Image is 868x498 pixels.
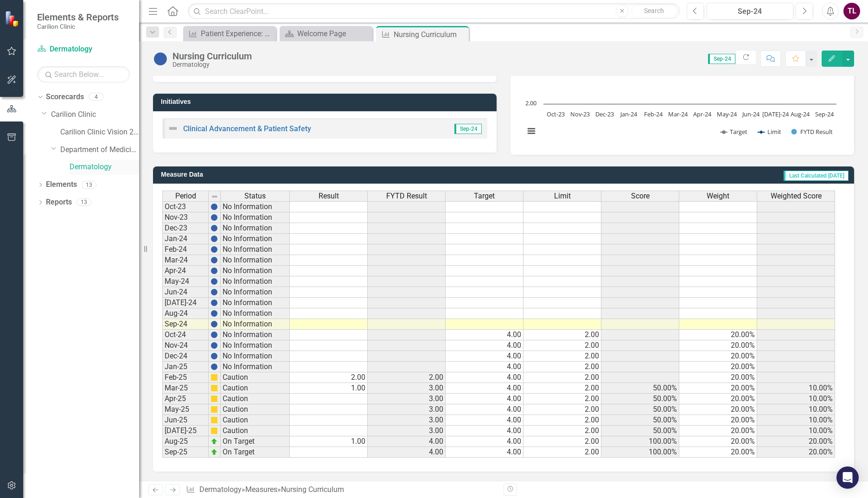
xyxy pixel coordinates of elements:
[162,447,209,458] td: Sep-25
[707,192,729,200] span: Weight
[679,362,757,372] td: 20.00%
[221,223,290,234] td: No Information
[523,330,601,340] td: 2.00
[211,256,218,264] img: BgCOk07PiH71IgAAAABJRU5ErkJggg==
[721,128,748,136] button: Show Target
[211,331,218,338] img: BgCOk07PiH71IgAAAABJRU5ErkJggg==
[601,383,679,394] td: 50.00%
[446,351,523,362] td: 4.00
[221,234,290,244] td: No Information
[784,171,849,181] span: Last Calculated [DATE]
[172,51,252,61] div: Nursing Curriculum
[446,447,523,458] td: 4.00
[368,426,446,436] td: 3.00
[523,351,601,362] td: 2.00
[679,436,757,447] td: 20.00%
[523,436,601,447] td: 2.00
[741,110,760,118] text: Jun-24
[244,192,266,200] span: Status
[446,404,523,415] td: 4.00
[221,201,290,212] td: No Information
[523,340,601,351] td: 2.00
[162,340,209,351] td: Nov-24
[162,298,209,308] td: [DATE]-24
[446,394,523,404] td: 4.00
[290,436,368,447] td: 1.00
[297,28,370,39] div: Welcome Page
[282,28,370,39] a: Welcome Page
[211,278,218,285] img: BgCOk07PiH71IgAAAABJRU5ErkJggg==
[162,436,209,447] td: Aug-25
[707,3,793,19] button: Sep-24
[679,330,757,340] td: 20.00%
[201,28,274,39] div: Patient Experience: How Well the Staff Worked Together to Care For You
[386,192,427,200] span: FYTD Result
[601,404,679,415] td: 50.00%
[245,485,277,494] a: Measures
[446,362,523,372] td: 4.00
[525,99,536,107] text: 2.00
[221,436,290,447] td: On Target
[211,193,218,200] img: 8DAGhfEEPCf229AAAAAElFTkSuQmCC
[601,447,679,458] td: 100.00%
[162,244,209,255] td: Feb-24
[211,288,218,296] img: BgCOk07PiH71IgAAAABJRU5ErkJggg==
[595,110,614,118] text: Dec-23
[757,404,835,415] td: 10.00%
[757,383,835,394] td: 10.00%
[60,145,139,155] a: Department of Medicine
[717,110,737,118] text: May-24
[523,404,601,415] td: 2.00
[679,340,757,351] td: 20.00%
[162,266,209,276] td: Apr-24
[211,310,218,317] img: BgCOk07PiH71IgAAAABJRU5ErkJggg==
[757,426,835,436] td: 10.00%
[523,383,601,394] td: 2.00
[693,110,712,118] text: Apr-24
[211,203,218,211] img: BgCOk07PiH71IgAAAABJRU5ErkJggg==
[281,485,344,494] div: Nursing Curriculum
[221,415,290,426] td: Caution
[520,6,845,146] div: Chart. Highcharts interactive chart.
[619,110,638,118] text: Jan-24
[221,404,290,415] td: Caution
[525,125,538,138] button: View chart menu, Chart
[843,3,860,19] div: TL
[758,128,781,136] button: Show Limit
[601,415,679,426] td: 50.00%
[454,124,482,134] span: Sep-24
[162,319,209,330] td: Sep-24
[791,110,810,118] text: Aug-24
[368,383,446,394] td: 3.00
[211,384,218,392] img: cBAA0RP0Y6D5n+AAAAAElFTkSuQmCC
[631,192,650,200] span: Score
[82,181,96,189] div: 13
[211,246,218,253] img: BgCOk07PiH71IgAAAABJRU5ErkJggg==
[211,427,218,434] img: cBAA0RP0Y6D5n+AAAAAElFTkSuQmCC
[60,127,139,138] a: Carilion Clinic Vision 2025 Scorecard
[153,51,168,66] img: No Information
[211,224,218,232] img: BgCOk07PiH71IgAAAABJRU5ErkJggg==
[211,352,218,360] img: BgCOk07PiH71IgAAAABJRU5ErkJggg==
[446,426,523,436] td: 4.00
[183,124,311,133] a: Clinical Advancement & Patient Safety
[446,340,523,351] td: 4.00
[762,110,789,118] text: [DATE]-24
[37,23,119,30] small: Carilion Clinic
[162,351,209,362] td: Dec-24
[199,485,242,494] a: Dermatology
[290,383,368,394] td: 1.00
[211,299,218,306] img: BgCOk07PiH71IgAAAABJRU5ErkJggg==
[211,416,218,424] img: cBAA0RP0Y6D5n+AAAAAElFTkSuQmCC
[162,201,209,212] td: Oct-23
[474,192,495,200] span: Target
[570,110,590,118] text: Nov-23
[771,192,822,200] span: Weighted Score
[446,383,523,394] td: 4.00
[368,372,446,383] td: 2.00
[221,212,290,223] td: No Information
[221,362,290,372] td: No Information
[221,244,290,255] td: No Information
[836,466,859,489] div: Open Intercom Messenger
[631,5,677,18] button: Search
